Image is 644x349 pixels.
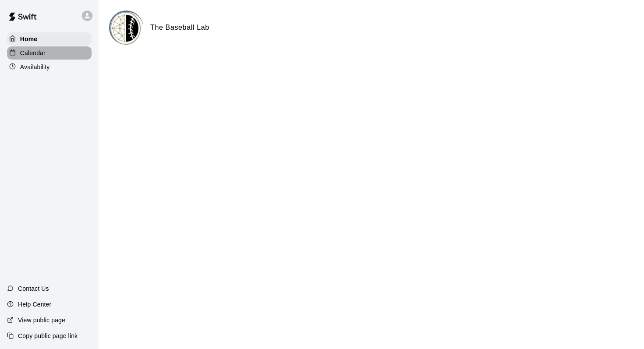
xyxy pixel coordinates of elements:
p: Home [20,35,38,43]
img: The Baseball Lab logo [110,12,143,45]
a: Availability [7,60,92,74]
a: Home [7,32,92,46]
p: Calendar [20,49,46,57]
a: Calendar [7,46,92,60]
p: Copy public page link [18,331,78,340]
p: Help Center [18,300,51,309]
p: Availability [20,63,50,71]
h6: The Baseball Lab [150,22,209,33]
p: View public page [18,316,65,324]
p: Contact Us [18,284,49,293]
